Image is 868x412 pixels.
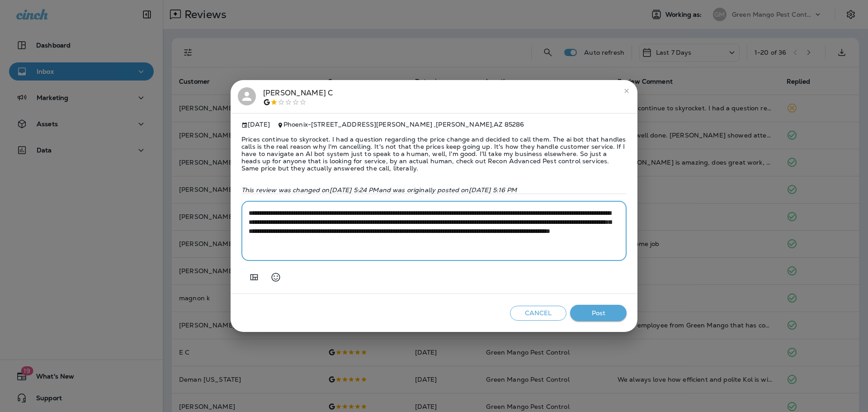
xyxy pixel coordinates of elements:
span: [DATE] [241,121,270,128]
span: Prices continue to skyrocket. I had a question regarding the price change and decided to call the... [241,128,627,179]
p: This review was changed on [DATE] 5:24 PM [241,186,627,194]
button: close [619,84,634,98]
button: Add in a premade template [245,268,263,286]
button: Post [570,305,627,322]
button: Select an emoji [267,268,285,286]
div: [PERSON_NAME] C [263,87,333,106]
span: Phoenix - [STREET_ADDRESS][PERSON_NAME] , [PERSON_NAME] , AZ 85286 [283,120,524,128]
button: Cancel [510,306,566,321]
span: and was originally posted on [DATE] 5:16 PM [379,186,517,194]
